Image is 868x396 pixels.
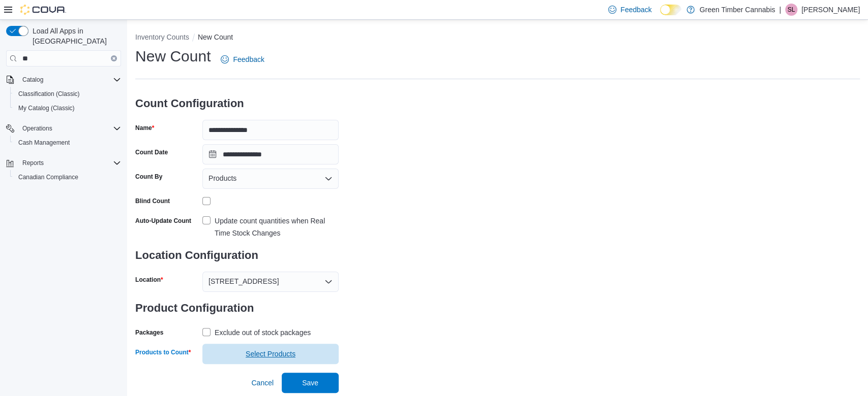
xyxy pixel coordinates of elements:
[302,378,318,388] span: Save
[135,32,860,44] nav: An example of EuiBreadcrumbs
[208,275,279,287] span: [STREET_ADDRESS]
[18,173,78,181] span: Canadian Compliance
[18,74,47,86] button: Catalog
[660,5,681,15] input: Dark Mode
[198,33,233,41] button: New Count
[22,124,52,133] span: Operations
[10,87,125,101] button: Classification (Classic)
[215,215,339,239] div: Update count quantities when Real Time Stock Changes
[135,46,211,67] h1: New Count
[18,157,121,169] span: Reports
[801,4,860,16] p: [PERSON_NAME]
[215,326,311,339] div: Exclude out of stock packages
[14,102,121,114] span: My Catalog (Classic)
[217,49,268,70] a: Feedback
[620,5,651,15] span: Feedback
[28,26,121,46] span: Load All Apps in [GEOGRAPHIC_DATA]
[18,104,75,112] span: My Catalog (Classic)
[246,349,295,359] span: Select Products
[135,87,339,120] h3: Count Configuration
[10,170,125,184] button: Canadian Compliance
[14,137,121,149] span: Cash Management
[2,73,125,87] button: Catalog
[202,144,339,164] input: Press the down key to open a popover containing a calendar.
[135,33,189,41] button: Inventory Counts
[135,124,154,132] label: Name
[111,55,117,61] button: Clear input
[18,90,80,98] span: Classification (Classic)
[22,76,43,84] span: Catalog
[6,69,121,211] nav: Complex example
[18,74,121,86] span: Catalog
[247,373,278,393] button: Cancel
[208,172,236,184] span: Products
[18,157,48,169] button: Reports
[10,101,125,115] button: My Catalog (Classic)
[14,88,84,100] a: Classification (Classic)
[18,122,56,135] button: Operations
[135,348,191,356] label: Products to Count
[135,328,163,337] label: Packages
[135,148,168,156] label: Count Date
[135,197,170,205] div: Blind Count
[135,292,339,324] h3: Product Configuration
[14,171,121,183] span: Canadian Compliance
[14,102,79,114] a: My Catalog (Classic)
[14,88,121,100] span: Classification (Classic)
[324,278,333,286] button: Open list of options
[22,159,44,167] span: Reports
[788,4,795,16] span: SL
[14,137,74,149] a: Cash Management
[660,15,661,16] span: Dark Mode
[20,5,66,15] img: Cova
[18,122,121,135] span: Operations
[779,4,781,16] p: |
[135,217,191,225] label: Auto-Update Count
[233,54,264,64] span: Feedback
[282,373,339,393] button: Save
[2,121,125,136] button: Operations
[202,344,339,364] button: Select Products
[700,4,775,16] p: Green Timber Cannabis
[135,173,162,181] label: Count By
[324,175,333,183] button: Open list of options
[2,156,125,170] button: Reports
[14,171,82,183] a: Canadian Compliance
[135,239,339,272] h3: Location Configuration
[251,378,274,388] span: Cancel
[10,136,125,150] button: Cash Management
[18,139,70,147] span: Cash Management
[785,4,797,16] div: Shelley Leckey
[135,276,163,284] label: Location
